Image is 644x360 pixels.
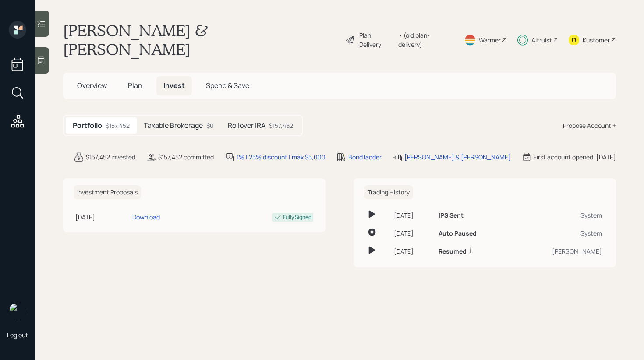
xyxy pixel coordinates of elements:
[531,35,552,45] div: Altruist
[74,185,141,200] h6: Investment Proposals
[237,152,326,162] div: 1% | 25% discount | max $5,000
[269,121,293,130] div: $157,452
[514,229,602,238] div: System
[128,81,142,90] span: Plan
[75,212,129,222] div: [DATE]
[228,121,265,130] h5: Rollover IRA
[439,248,467,255] h6: Resumed
[534,152,616,162] div: First account opened: [DATE]
[144,121,203,130] h5: Taxable Brokerage
[398,31,453,49] div: • (old plan-delivery)
[359,31,394,49] div: Plan Delivery
[9,303,26,320] img: retirable_logo.png
[348,152,382,162] div: Bond ladder
[63,21,338,59] h1: [PERSON_NAME] & [PERSON_NAME]
[364,185,413,200] h6: Trading History
[394,247,432,256] div: [DATE]
[158,152,214,162] div: $157,452 committed
[283,213,311,221] div: Fully Signed
[439,230,477,237] h6: Auto Paused
[583,35,610,45] div: Kustomer
[514,247,602,256] div: [PERSON_NAME]
[106,121,130,130] div: $157,452
[439,212,464,219] h6: IPS Sent
[479,35,501,45] div: Warmer
[86,152,135,162] div: $157,452 invested
[514,211,602,220] div: System
[132,212,160,222] div: Download
[73,121,102,130] h5: Portfolio
[394,229,432,238] div: [DATE]
[394,211,432,220] div: [DATE]
[163,81,185,90] span: Invest
[7,331,28,339] div: Log out
[563,121,616,130] div: Propose Account +
[404,152,511,162] div: [PERSON_NAME] & [PERSON_NAME]
[206,121,214,130] div: $0
[77,81,107,90] span: Overview
[206,81,249,90] span: Spend & Save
